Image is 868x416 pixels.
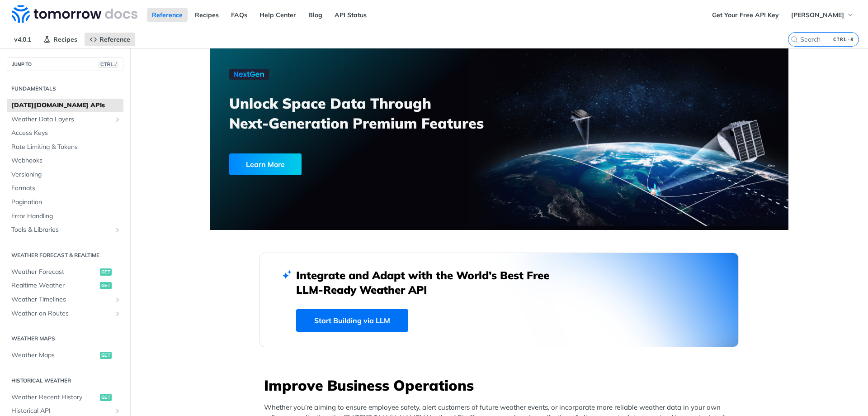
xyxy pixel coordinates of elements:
h2: Historical Weather [7,377,123,385]
span: CTRL-/ [99,61,118,68]
span: [DATE][DOMAIN_NAME] APIs [11,101,121,110]
h2: Weather Maps [7,335,123,343]
a: Error Handling [7,210,123,223]
a: Reference [147,8,188,22]
a: [DATE][DOMAIN_NAME] APIs [7,99,123,112]
a: Weather on RoutesShow subpages for Weather on Routes [7,307,123,320]
span: Formats [11,184,121,193]
a: Weather Mapsget [7,349,123,362]
span: Recipes [53,35,77,43]
span: Webhooks [11,156,121,165]
span: Weather Maps [11,351,98,360]
a: Versioning [7,168,123,182]
span: Weather Forecast [11,268,98,277]
a: Realtime Weatherget [7,279,123,292]
span: get [100,282,112,289]
a: Blog [303,8,327,22]
span: Weather Data Layers [11,115,112,124]
span: Error Handling [11,212,121,221]
span: Weather Timelines [11,295,112,304]
span: Tools & Libraries [11,225,112,234]
span: v4.0.1 [9,33,36,46]
a: Webhooks [7,154,123,167]
span: Reference [99,35,130,43]
a: Reference [85,33,135,46]
a: Learn More [229,153,453,175]
svg: Search [791,36,798,43]
a: Rate Limiting & Tokens [7,140,123,154]
div: Learn More [229,153,302,175]
a: Tools & LibrariesShow subpages for Tools & Libraries [7,223,123,237]
a: API Status [330,8,372,22]
span: Versioning [11,170,121,179]
a: Get Your Free API Key [707,8,784,22]
img: NextGen [229,69,269,80]
span: get [100,352,112,359]
a: Recipes [38,33,82,46]
span: Realtime Weather [11,281,98,290]
a: Formats [7,182,123,195]
h2: Integrate and Adapt with the World’s Best Free LLM-Ready Weather API [296,268,563,297]
a: Weather Forecastget [7,265,123,279]
img: Tomorrow.io Weather API Docs [12,5,137,23]
a: Help Center [255,8,301,22]
button: JUMP TOCTRL-/ [7,57,123,71]
button: [PERSON_NAME] [786,8,859,22]
a: Weather TimelinesShow subpages for Weather Timelines [7,293,123,306]
a: Recipes [190,8,224,22]
kbd: CTRL-K [831,35,856,44]
span: get [100,394,112,401]
h3: Improve Business Operations [264,375,739,395]
a: Weather Recent Historyget [7,391,123,404]
a: Start Building via LLM [296,309,408,332]
a: Weather Data LayersShow subpages for Weather Data Layers [7,113,123,126]
span: Access Keys [11,129,121,138]
h2: Weather Forecast & realtime [7,251,123,259]
a: FAQs [226,8,252,22]
h2: Fundamentals [7,85,123,93]
button: Show subpages for Tools & Libraries [114,226,121,234]
a: Pagination [7,196,123,209]
button: Show subpages for Weather Data Layers [114,116,121,123]
button: Show subpages for Historical API [114,407,121,415]
span: Rate Limiting & Tokens [11,143,121,152]
span: Historical API [11,406,112,416]
span: Pagination [11,198,121,207]
button: Show subpages for Weather on Routes [114,310,121,317]
span: [PERSON_NAME] [791,11,844,19]
h3: Unlock Space Data Through Next-Generation Premium Features [229,93,509,133]
span: Weather Recent History [11,393,98,402]
button: Show subpages for Weather Timelines [114,296,121,303]
a: Access Keys [7,126,123,140]
span: Weather on Routes [11,309,112,318]
span: get [100,268,112,276]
